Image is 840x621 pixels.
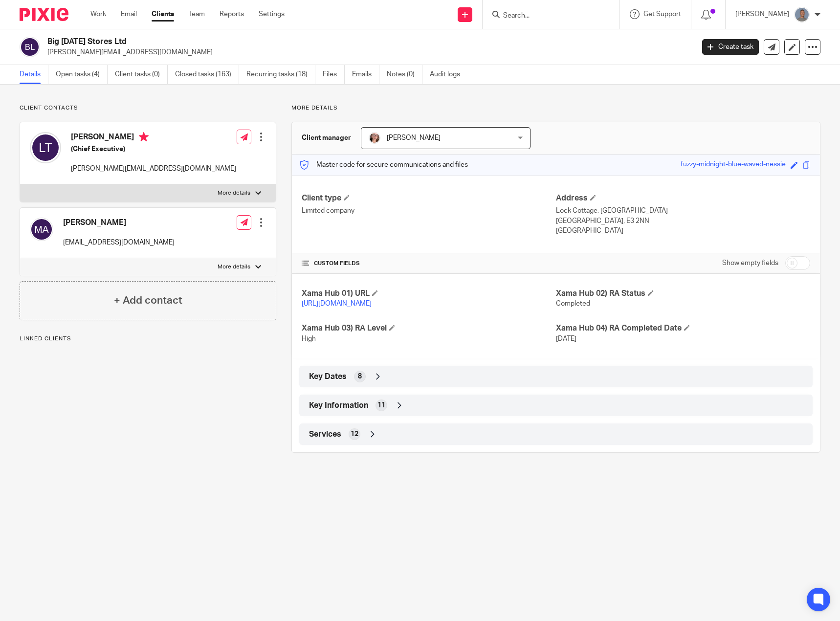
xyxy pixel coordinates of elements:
h4: Xama Hub 04) RA Completed Date [556,323,810,333]
p: Linked clients [20,335,276,343]
a: Notes (0) [387,65,422,84]
div: fuzzy-midnight-blue-waved-nessie [681,159,786,171]
i: Primary [139,132,149,142]
p: More details [218,263,250,271]
img: Louise.jpg [369,132,380,144]
h4: Client type [302,193,556,203]
p: [PERSON_NAME][EMAIL_ADDRESS][DOMAIN_NAME] [47,47,687,57]
h4: Address [556,193,810,203]
p: More details [218,189,250,197]
a: Recurring tasks (18) [246,65,315,84]
a: Team [189,9,205,19]
h4: + Add contact [114,293,182,308]
span: [DATE] [556,335,576,342]
p: Client contacts [20,104,276,112]
span: 11 [377,400,385,410]
img: Pixie [20,8,68,21]
h2: Big [DATE] Stores Ltd [47,37,559,47]
p: [PERSON_NAME] [735,9,789,19]
p: Lock Cottage, [GEOGRAPHIC_DATA] [556,206,810,216]
label: Show empty fields [722,258,778,268]
a: Create task [702,39,759,55]
span: Services [309,429,341,440]
img: svg%3E [30,218,53,241]
a: Closed tasks (163) [175,65,239,84]
a: Emails [352,65,379,84]
p: [GEOGRAPHIC_DATA] [556,226,810,236]
p: [GEOGRAPHIC_DATA], E3 2NN [556,216,810,226]
p: More details [291,104,820,112]
h4: Xama Hub 02) RA Status [556,288,810,299]
span: 8 [358,372,362,381]
h4: [PERSON_NAME] [63,218,175,228]
h4: Xama Hub 03) RA Level [302,323,556,333]
span: Completed [556,300,590,307]
p: [EMAIL_ADDRESS][DOMAIN_NAME] [63,238,175,247]
a: [URL][DOMAIN_NAME] [302,300,372,307]
a: Work [90,9,106,19]
h5: (Chief Executive) [71,144,236,154]
a: Email [121,9,137,19]
p: Master code for secure communications and files [299,160,468,170]
h4: CUSTOM FIELDS [302,260,556,267]
a: Reports [220,9,244,19]
input: Search [502,12,590,21]
h4: [PERSON_NAME] [71,132,236,144]
a: Files [323,65,345,84]
span: High [302,335,316,342]
p: [PERSON_NAME][EMAIL_ADDRESS][DOMAIN_NAME] [71,164,236,174]
img: svg%3E [20,37,40,57]
span: Key Information [309,400,368,411]
a: Client tasks (0) [115,65,168,84]
a: Settings [259,9,285,19]
a: Details [20,65,48,84]
span: Key Dates [309,372,347,382]
a: Audit logs [430,65,467,84]
img: svg%3E [30,132,61,163]
span: 12 [351,429,358,439]
p: Limited company [302,206,556,216]
h3: Client manager [302,133,351,143]
span: [PERSON_NAME] [387,134,441,141]
img: James%20Headshot.png [794,7,810,22]
a: Clients [152,9,174,19]
h4: Xama Hub 01) URL [302,288,556,299]
span: Get Support [643,11,681,18]
a: Open tasks (4) [56,65,108,84]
